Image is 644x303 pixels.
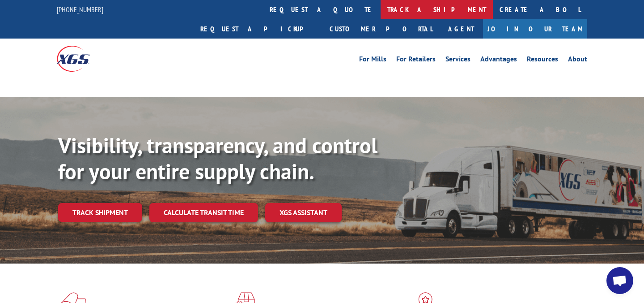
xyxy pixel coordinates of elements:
a: XGS ASSISTANT [265,203,342,222]
a: Advantages [480,56,517,65]
div: Open chat [606,267,633,294]
a: [PHONE_NUMBER] [57,5,103,14]
a: Services [445,56,470,65]
a: Join Our Team [483,19,587,39]
a: Resources [527,56,558,65]
a: Calculate transit time [149,203,258,222]
a: Customer Portal [323,19,439,39]
b: Visibility, transparency, and control for your entire supply chain. [58,131,377,185]
a: About [568,56,587,65]
a: Request a pickup [194,19,323,39]
a: Agent [439,19,483,39]
a: For Retailers [396,56,436,65]
a: Track shipment [58,203,142,222]
a: For Mills [359,56,386,65]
